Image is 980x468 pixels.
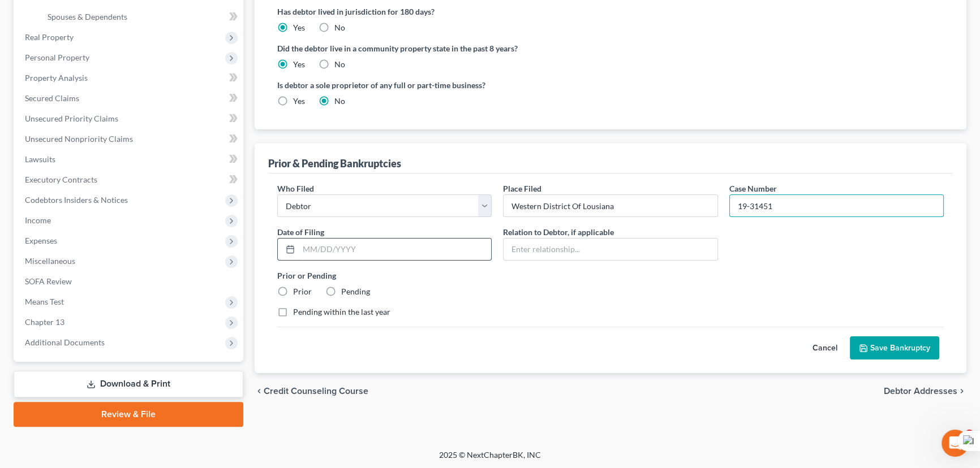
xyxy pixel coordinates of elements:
a: Secured Claims [16,88,243,109]
i: chevron_left [255,387,264,396]
span: Secured Claims [25,93,79,103]
span: 3 [965,430,974,439]
div: Prior & Pending Bankruptcies [268,157,401,170]
span: Personal Property [25,53,89,62]
label: Yes [293,59,305,70]
input: Enter place filed... [504,195,717,216]
button: Debtor Addresses chevron_right [884,387,966,396]
input: # [730,195,943,216]
a: Review & File [14,402,243,427]
span: Miscellaneous [25,256,75,266]
span: Executory Contracts [25,175,97,184]
label: Has debtor lived in jurisdiction for 180 days? [277,6,944,18]
label: Yes [293,22,305,33]
input: MM/DD/YYYY [299,239,491,260]
label: Case Number [729,183,777,194]
label: No [334,96,345,107]
label: Is debtor a sole proprietor of any full or part-time business? [277,79,605,91]
span: Expenses [25,236,57,245]
iframe: Intercom live chat [942,430,969,457]
label: Did the debtor live in a community property state in the past 8 years? [277,42,944,54]
span: Lawsuits [25,154,55,164]
a: Unsecured Priority Claims [16,109,243,129]
button: chevron_left Credit Counseling Course [255,387,368,396]
label: Yes [293,96,305,107]
span: Who Filed [277,184,314,193]
span: Codebtors Insiders & Notices [25,195,128,205]
a: Download & Print [14,371,243,397]
a: Spouses & Dependents [38,7,243,27]
i: chevron_right [957,387,966,396]
a: Property Analysis [16,68,243,88]
button: Cancel [800,337,850,359]
span: Additional Documents [25,337,105,347]
span: Property Analysis [25,73,88,83]
a: SOFA Review [16,271,243,292]
span: Credit Counseling Course [264,387,368,396]
span: Means Test [25,297,64,306]
label: Relation to Debtor, if applicable [503,226,614,238]
label: Pending [341,286,370,297]
span: SOFA Review [25,276,72,286]
label: Prior or Pending [277,270,944,281]
span: Income [25,215,51,225]
button: Save Bankruptcy [850,336,939,360]
label: No [334,59,345,70]
span: Chapter 13 [25,317,65,327]
a: Unsecured Nonpriority Claims [16,129,243,149]
span: Real Property [25,32,74,42]
label: Prior [293,286,312,297]
label: Pending within the last year [293,306,390,318]
span: Debtor Addresses [884,387,957,396]
span: Spouses & Dependents [48,12,127,21]
a: Lawsuits [16,149,243,170]
a: Executory Contracts [16,170,243,190]
span: Place Filed [503,184,541,193]
span: Unsecured Priority Claims [25,114,118,123]
label: No [334,22,345,33]
input: Enter relationship... [504,239,717,260]
span: Unsecured Nonpriority Claims [25,134,133,144]
span: Date of Filing [277,227,324,237]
